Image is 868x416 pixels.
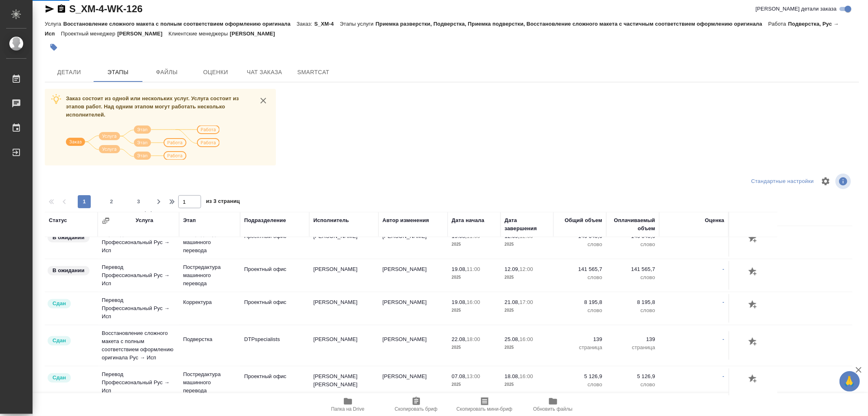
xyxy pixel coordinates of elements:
[452,306,496,315] p: 2025
[457,406,512,412] span: Скопировать мини-бриф
[168,31,230,37] p: Клиентские менеджеры
[452,240,496,249] p: 2025
[746,372,760,386] button: Добавить оценку
[558,273,602,282] p: слово
[183,230,236,255] p: Постредактура машинного перевода
[610,381,655,389] p: слово
[52,233,85,242] p: В ожидании
[558,381,602,389] p: слово
[240,331,309,360] td: DTPspecialists
[52,266,85,275] p: В ожидании
[183,216,196,225] div: Этап
[610,298,655,306] p: 8 195,8
[313,216,349,225] div: Исполнитель
[558,298,602,306] p: 8 195,8
[378,331,448,360] td: [PERSON_NAME]
[520,299,533,305] p: 17:00
[66,95,239,118] span: Заказ состоит из одной или нескольких услуг. Услуга состоит из этапов работ. Над одним этапом мог...
[723,266,724,272] a: -
[57,4,66,14] button: Скопировать ссылку
[452,266,467,272] p: 19.08,
[105,198,118,206] span: 2
[63,21,297,27] p: Восстановление сложного макета с полным соответствием оформлению оригинала
[378,228,448,257] td: [PERSON_NAME]
[378,294,448,323] td: [PERSON_NAME]
[520,336,533,342] p: 16:00
[69,3,142,14] a: S_XM-4-WK-126
[132,198,145,206] span: 3
[756,5,837,13] span: [PERSON_NAME] детали заказа
[309,368,378,397] td: [PERSON_NAME] [PERSON_NAME]
[467,266,480,272] p: 11:00
[52,299,66,308] p: Сдан
[558,240,602,249] p: слово
[382,393,450,416] button: Скопировать бриф
[768,21,788,27] p: Работа
[705,216,724,225] div: Оценка
[505,336,520,342] p: 25.08,
[376,21,768,27] p: Приемка разверстки, Подверстка, Приемка подверстки, Восстановление сложного макета с частичным со...
[505,216,549,233] div: Дата завершения
[147,67,186,77] span: Файлы
[565,216,602,225] div: Общий объем
[505,306,549,315] p: 2025
[206,196,240,208] span: из 3 страниц
[117,31,168,37] p: [PERSON_NAME]
[257,95,269,107] button: close
[52,374,66,382] p: Сдан
[183,298,236,306] p: Корректура
[505,299,520,305] p: 21.08,
[452,216,484,225] div: Дата начала
[610,216,655,233] div: Оплачиваемый объем
[558,335,602,343] p: 139
[309,331,378,360] td: [PERSON_NAME]
[45,38,63,56] button: Добавить тэг
[245,67,284,77] span: Чат заказа
[723,299,724,305] a: -
[378,368,448,397] td: [PERSON_NAME]
[383,216,429,225] div: Автор изменения
[520,373,533,379] p: 16:00
[240,261,309,290] td: Проектный офис
[98,259,179,292] td: Перевод Профессиональный Рус → Исп
[746,265,760,279] button: Добавить оценку
[505,273,549,282] p: 2025
[505,266,520,272] p: 12.09,
[105,195,118,208] button: 2
[519,393,587,416] button: Обновить файлы
[723,373,724,379] a: -
[183,335,236,343] p: Подверстка
[610,372,655,381] p: 5 126,9
[244,216,286,225] div: Подразделение
[314,393,382,416] button: Папка на Drive
[314,21,340,27] p: S_XM-4
[340,21,376,27] p: Этапы услуги
[452,343,496,352] p: 2025
[183,370,236,395] p: Постредактура машинного перевода
[52,337,66,345] p: Сдан
[558,306,602,315] p: слово
[196,67,235,77] span: Оценки
[840,371,860,392] button: 🙏
[132,195,145,208] button: 3
[505,240,549,249] p: 2025
[297,21,314,27] p: Заказ:
[610,335,655,343] p: 139
[98,67,138,77] span: Этапы
[610,273,655,282] p: слово
[50,67,89,77] span: Детали
[309,261,378,290] td: [PERSON_NAME]
[450,393,519,416] button: Скопировать мини-бриф
[749,175,816,188] div: split button
[331,406,365,412] span: Папка на Drive
[452,299,467,305] p: 19.08,
[467,336,480,342] p: 18:00
[467,299,480,305] p: 16:00
[240,368,309,397] td: Проектный офис
[452,373,467,379] p: 07.08,
[558,343,602,352] p: страница
[452,336,467,342] p: 22.08,
[746,232,760,246] button: Добавить оценку
[98,366,179,399] td: Перевод Профессиональный Рус → Исп
[610,343,655,352] p: страница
